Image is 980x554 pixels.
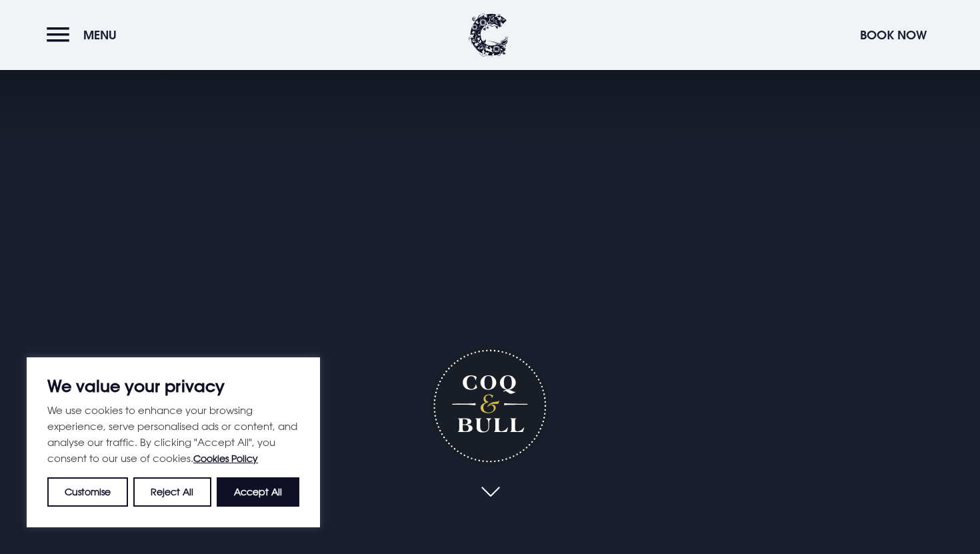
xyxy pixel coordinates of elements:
[47,378,299,394] p: We value your privacy
[193,453,258,464] a: Cookies Policy
[469,13,509,57] img: Clandeboye Lodge
[853,21,933,49] button: Book Now
[47,402,299,467] p: We use cookies to enhance your browsing experience, serve personalised ads or content, and analys...
[133,477,211,507] button: Reject All
[83,27,117,43] span: Menu
[430,346,549,465] h1: Coq & Bull
[47,21,123,49] button: Menu
[217,477,299,507] button: Accept All
[27,357,320,527] div: We value your privacy
[47,477,128,507] button: Customise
